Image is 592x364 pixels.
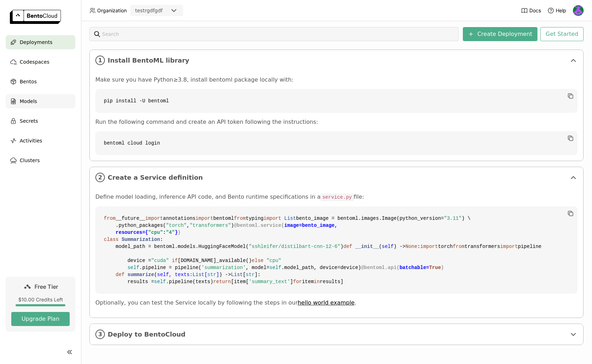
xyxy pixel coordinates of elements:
[20,38,52,46] span: Deployments
[116,272,125,277] span: def
[195,216,213,221] span: import
[127,272,154,277] span: summarize
[90,50,583,71] div: 1Install BentoML library
[207,272,216,277] span: str
[34,283,58,290] span: Free Tier
[95,173,105,182] i: 2
[453,244,465,249] span: from
[90,324,583,345] div: 3Deploy to BentoCloud
[145,216,163,221] span: import
[521,7,541,14] a: Docs
[6,114,75,128] a: Secrets
[6,277,75,332] a: Free Tier$10.00 Credits LeftUpgrade Plan
[10,10,61,24] img: logo
[108,57,566,64] span: Install BentoML library
[95,330,105,339] i: 3
[284,216,296,221] span: List
[201,265,246,270] span: 'summarization'
[108,174,566,181] span: Create a Service definition
[11,296,70,303] div: $10.00 Credits Left
[108,331,566,338] span: Deploy to BentoCloud
[264,216,281,221] span: import
[547,7,566,14] div: Help
[11,312,70,326] button: Upgrade Plan
[556,7,566,14] span: Help
[573,5,584,16] img: TEst TEst
[157,272,219,277] span: self, texts: [ ]
[6,134,75,148] a: Activities
[104,216,116,221] span: from
[104,237,119,242] span: class
[231,272,243,277] span: List
[382,244,394,249] span: self
[193,272,204,277] span: List
[90,167,583,188] div: 2Create a Service definition
[151,258,169,263] span: "cuda"
[20,97,37,106] span: Models
[213,279,231,285] span: return
[95,299,578,306] p: Optionally, you can test the Service locally by following the steps in our .
[121,237,160,242] span: Summarization
[293,279,302,285] span: for
[20,117,38,125] span: Secrets
[95,119,578,126] p: Run the following command and create an API token following the instructions:
[95,89,578,113] code: pip install -U bentoml
[20,156,40,165] span: Clusters
[20,77,37,86] span: Bentos
[6,35,75,49] a: Deployments
[163,7,164,14] input: Selected testrgdfgdf.
[540,27,584,41] button: Get Started
[246,272,254,277] span: str
[270,265,282,270] span: self
[6,55,75,69] a: Codespaces
[95,131,578,155] code: bentoml cloud login
[135,7,163,14] div: testrgdfgdf
[249,244,340,249] span: "sshleifer/distilbart-cnn-12-6"
[529,7,541,14] span: Docs
[444,216,461,221] span: "3.11"
[429,265,441,270] span: True
[361,265,444,270] span: @bentoml.api( )
[314,279,320,285] span: in
[500,244,518,249] span: import
[20,58,49,66] span: Codespaces
[95,206,578,294] code: __future__ annotations bentoml typing bento_image = bentoml.images.Image(python_version= ) \ .pyt...
[355,244,379,249] span: __init__
[95,56,105,65] i: 1
[234,216,246,221] span: from
[405,244,417,249] span: None
[148,230,163,235] span: "cpu"
[6,94,75,108] a: Models
[95,193,578,201] p: Define model loading, inference API code, and Bento runtime specifications in a file:
[190,223,231,228] span: "transformers"
[399,265,441,270] span: batchable=
[154,279,166,285] span: self
[127,265,139,270] span: self
[463,27,537,41] button: Create Deployment
[298,299,355,306] a: hello world example
[6,75,75,89] a: Bentos
[420,244,438,249] span: import
[166,230,175,235] span: "4"
[252,258,264,263] span: else
[102,27,454,41] input: Search
[95,76,578,83] p: Make sure you have Python≥3.8, install bentoml package locally with:
[20,136,42,145] span: Activities
[97,7,127,14] span: Organization
[344,244,352,249] span: def
[6,153,75,167] a: Clusters
[172,258,178,263] span: if
[166,223,187,228] span: "torch"
[266,258,281,263] span: "cpu"
[321,194,354,201] code: service.py
[249,279,290,285] span: 'summary_text'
